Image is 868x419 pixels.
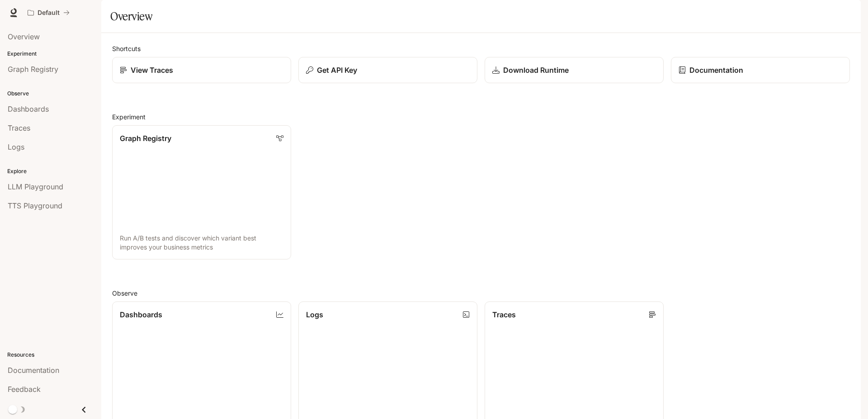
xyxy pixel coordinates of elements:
a: View Traces [112,57,291,83]
p: Dashboards [120,309,162,320]
p: Documentation [689,65,743,75]
a: Graph RegistryRun A/B tests and discover which variant best improves your business metrics [112,125,291,259]
h2: Shortcuts [112,44,850,53]
p: Run A/B tests and discover which variant best improves your business metrics [120,234,283,252]
p: Default [38,9,60,17]
h2: Observe [112,288,850,298]
p: Logs [306,309,323,320]
h2: Experiment [112,112,850,122]
a: Documentation [671,57,850,83]
p: View Traces [131,65,173,75]
button: Get API Key [298,57,477,83]
p: Traces [492,309,516,320]
a: Download Runtime [485,57,664,83]
p: Get API Key [317,65,357,75]
p: Download Runtime [503,65,569,75]
h1: Overview [110,7,152,25]
button: All workspaces [24,4,74,22]
p: Graph Registry [120,133,171,144]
